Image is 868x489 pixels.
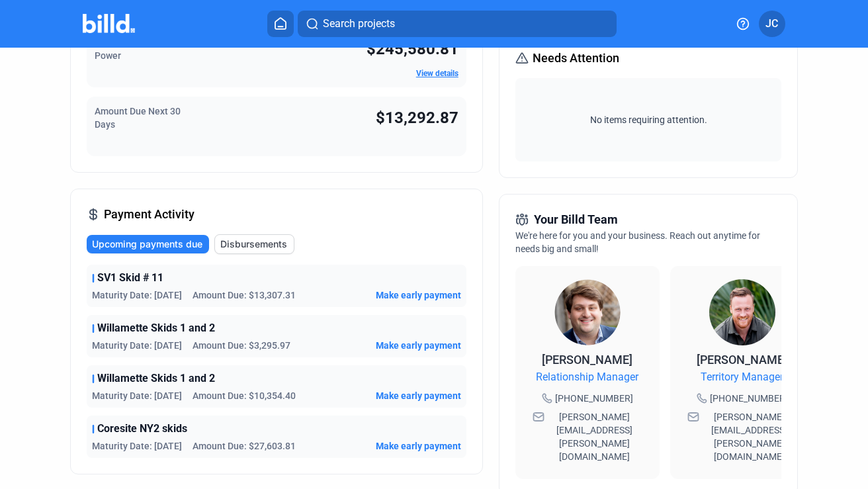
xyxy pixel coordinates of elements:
img: Relationship Manager [554,279,621,345]
img: Billd Company Logo [83,14,135,33]
button: JC [759,11,785,37]
span: SV1 Skid # 11 [97,270,163,286]
span: Search projects [323,16,395,32]
button: Make early payment [376,389,461,402]
a: View details [416,69,458,78]
span: Amount Due Next 30 Days [95,106,181,130]
span: Relationship Manager [536,369,638,385]
span: Amount Due: $3,295.97 [193,339,290,352]
button: Disbursements [214,234,294,254]
span: We're here for you and your business. Reach out anytime for needs big and small! [515,230,760,254]
span: JC [765,16,778,32]
span: Amount Due: $13,307.31 [193,289,296,302]
button: Upcoming payments due [87,235,209,253]
span: Upcoming payments due [92,238,202,251]
span: [PERSON_NAME] [542,353,632,367]
span: Maturity Date: [DATE] [92,289,182,302]
button: Make early payment [376,439,461,453]
span: [PHONE_NUMBER] [710,392,788,405]
span: [PERSON_NAME][EMAIL_ADDRESS][PERSON_NAME][DOMAIN_NAME] [702,410,797,463]
span: Maturity Date: [DATE] [92,439,182,453]
span: Coresite NY2 skids [97,421,187,437]
span: [PHONE_NUMBER] [555,392,633,405]
button: Search projects [298,11,617,37]
span: Disbursements [220,238,287,251]
span: Payment Activity [104,205,195,224]
span: Your Billd Team [534,210,618,229]
span: Willamette Skids 1 and 2 [97,371,215,386]
span: Amount Due: $27,603.81 [193,439,296,453]
span: Maturity Date: [DATE] [92,389,182,402]
img: Territory Manager [709,279,775,345]
span: Needs Attention [533,49,619,67]
span: [PERSON_NAME][EMAIL_ADDRESS][PERSON_NAME][DOMAIN_NAME] [547,410,642,463]
span: $13,292.87 [376,109,458,127]
span: [PERSON_NAME] [697,353,787,367]
button: Make early payment [376,289,461,302]
span: Amount Due: $10,354.40 [193,389,296,402]
span: $245,580.81 [367,40,458,58]
span: No items requiring attention. [521,113,777,126]
span: Territory Manager [701,369,783,385]
button: Make early payment [376,339,461,352]
span: Willamette Skids 1 and 2 [97,320,215,336]
span: Maturity Date: [DATE] [92,339,182,352]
